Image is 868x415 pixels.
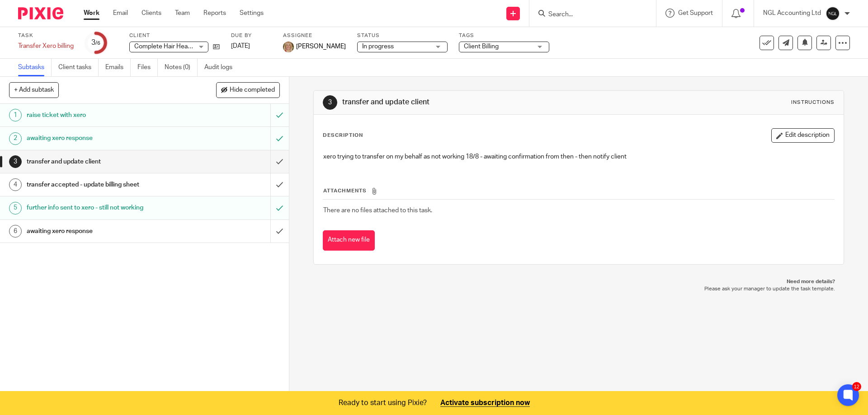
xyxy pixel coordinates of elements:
span: In progress [362,43,394,50]
div: 2 [9,132,22,145]
a: Team [175,9,190,18]
a: Reports [203,9,226,18]
label: Client [129,32,220,39]
div: Instructions [791,99,835,106]
span: [DATE] [231,43,250,49]
a: Work [84,9,99,18]
button: Edit description [771,128,835,143]
div: 12 [852,382,861,391]
p: Please ask your manager to update the task template. [322,285,835,293]
div: 1 [9,109,22,121]
a: Audit logs [204,59,239,76]
p: NGL Accounting Ltd [763,9,821,18]
h1: awaiting xero response [27,224,183,238]
span: Attachments [323,188,367,193]
span: Get Support [678,10,713,16]
p: Description [323,132,363,139]
span: [PERSON_NAME] [296,42,346,51]
a: Subtasks [18,59,52,76]
h1: transfer accepted - update billing sheet [27,178,183,191]
label: Task [18,32,74,39]
span: Client Billing [464,43,499,50]
a: Email [113,9,128,18]
div: 3 [323,95,337,110]
button: Hide completed [216,82,280,98]
label: Assignee [283,32,346,39]
div: Transfer Xero billing [18,42,74,51]
h1: raise ticket with xero [27,108,183,122]
a: Notes (0) [165,59,198,76]
label: Tags [459,32,549,39]
img: NGL%20Logo%20Social%20Circle%20JPG.jpg [826,6,840,21]
h1: awaiting xero response [27,131,183,145]
img: JW%20photo.JPG [283,42,294,52]
div: 6 [9,225,22,238]
label: Due by [231,32,272,39]
a: Client tasks [58,59,99,76]
span: Hide completed [230,87,275,94]
button: Attach new file [323,230,375,251]
small: /6 [95,41,100,46]
button: + Add subtask [9,82,59,98]
div: 5 [9,202,22,214]
a: Settings [240,9,264,18]
h1: transfer and update client [342,98,598,107]
span: Complete Hair Health Beauty Ltd [134,43,227,50]
p: Need more details? [322,278,835,285]
a: Clients [142,9,161,18]
img: Pixie [18,7,63,19]
label: Status [357,32,448,39]
h1: transfer and update client [27,155,183,168]
div: 4 [9,178,22,191]
div: 3 [91,37,100,48]
div: 3 [9,155,22,168]
h1: further info sent to xero - still not working [27,201,183,214]
a: Emails [105,59,131,76]
p: xero trying to transfer on my behalf as not working 18/8 - awaiting confirmation from then - then... [323,152,834,161]
span: There are no files attached to this task. [323,207,432,214]
input: Search [547,11,629,19]
a: Files [137,59,158,76]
